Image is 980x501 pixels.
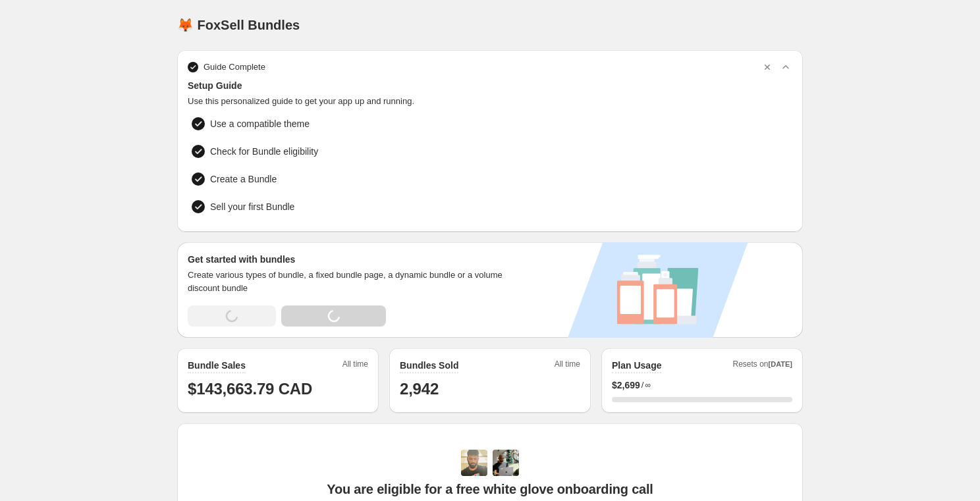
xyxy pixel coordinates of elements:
h1: 2,942 [400,379,580,400]
h3: Get started with bundles [188,253,515,266]
span: Sell your first Bundle [210,200,294,213]
span: Setup Guide [188,79,792,92]
span: Guide Complete [204,61,265,74]
div: / [612,379,792,392]
h2: Bundle Sales [188,359,246,372]
span: Use this personalized guide to get your app up and running. [188,95,792,108]
img: Prakhar [493,450,519,476]
h1: $143,663.79 CAD [188,379,368,400]
span: [DATE] [769,360,792,368]
span: Check for Bundle eligibility [210,145,318,158]
h2: Bundles Sold [400,359,458,372]
span: ∞ [645,380,651,390]
img: Adi [461,450,487,476]
span: Use a compatible theme [210,117,310,130]
span: All time [342,359,368,373]
h2: Plan Usage [612,359,661,372]
span: All time [555,359,580,373]
span: Create a Bundle [210,172,277,186]
span: Create various types of bundle, a fixed bundle page, a dynamic bundle or a volume discount bundle [188,269,515,295]
span: $ 2,699 [612,379,640,392]
h1: 🦊 FoxSell Bundles [177,17,300,33]
span: You are eligible for a free white glove onboarding call [327,481,653,497]
span: Resets on [733,359,793,373]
